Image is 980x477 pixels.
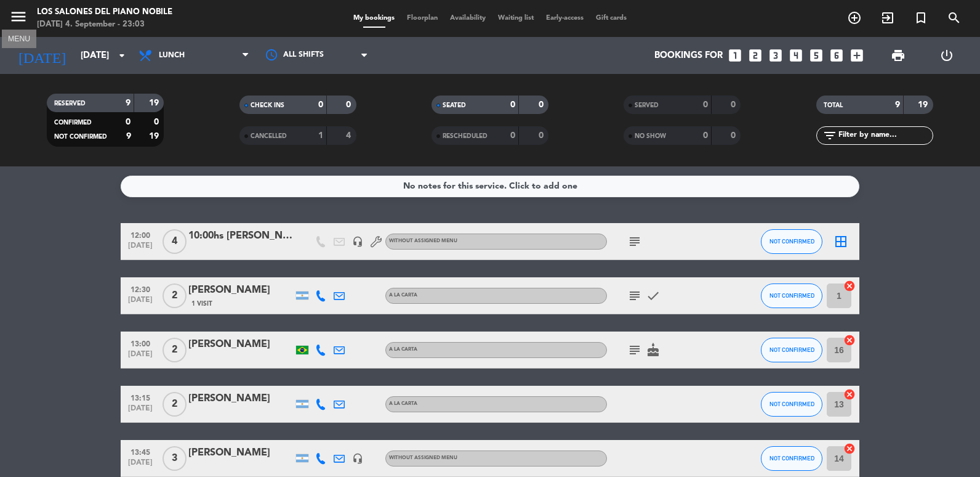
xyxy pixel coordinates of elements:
i: headset_mic [352,453,363,464]
span: RESCHEDULED [443,133,488,139]
span: 2 [163,283,187,308]
i: add_box [849,47,865,63]
span: [DATE] [125,242,156,256]
button: NOT CONFIRMED [761,283,822,308]
span: 3 [163,446,187,471]
i: check [646,288,661,303]
span: 1 Visit [191,299,212,309]
span: Early-access [540,15,590,22]
span: 4 [163,229,187,254]
strong: 0 [539,131,546,140]
i: filter_list [822,128,837,143]
i: exit_to_app [880,10,895,25]
i: turned_in_not [914,10,928,25]
div: [DATE] 4. September - 23:03 [37,18,172,31]
i: looks_one [727,47,743,63]
div: [PERSON_NAME] [188,445,293,461]
i: cancel [843,280,856,292]
span: [DATE] [125,459,156,473]
span: Lunch [159,51,185,60]
strong: 9 [126,132,131,141]
i: looks_two [747,47,763,63]
div: [PERSON_NAME] [188,391,293,407]
strong: 19 [918,100,930,109]
button: NOT CONFIRMED [761,446,822,471]
span: Bookings for [654,51,723,61]
span: NOT CONFIRMED [769,455,814,462]
div: [PERSON_NAME] [188,282,293,298]
span: [DATE] [125,404,156,418]
span: Availability [444,15,492,22]
button: NOT CONFIRMED [761,338,822,362]
strong: 0 [126,118,131,126]
span: 13:00 [125,336,156,350]
div: MENU [2,33,36,44]
strong: 19 [149,99,161,107]
span: 2 [163,392,187,417]
strong: 9 [895,100,900,109]
i: looks_6 [829,47,845,63]
span: NOT CONFIRMED [769,401,814,407]
i: border_all [833,234,848,249]
strong: 0 [703,131,708,140]
span: 13:45 [125,444,156,459]
i: subject [627,343,642,357]
span: A LA CARTA [389,347,417,352]
span: NOT CONFIRMED [54,134,107,140]
strong: 4 [346,131,353,140]
button: NOT CONFIRMED [761,229,822,254]
strong: 0 [731,100,738,109]
div: 10:00hs [PERSON_NAME] [188,228,293,244]
div: No notes for this service. Click to add one [403,179,577,194]
strong: 0 [510,100,515,109]
span: CANCELLED [251,133,287,139]
span: Gift cards [590,15,633,22]
span: SEATED [443,102,466,108]
div: Los Salones del Piano Nobile [37,6,172,18]
button: NOT CONFIRMED [761,392,822,417]
i: looks_3 [768,47,784,63]
strong: 1 [318,131,323,140]
span: 12:30 [125,282,156,296]
span: NOT CONFIRMED [769,292,814,299]
i: arrow_drop_down [114,48,129,63]
input: Filter by name... [837,129,933,142]
div: [PERSON_NAME] [188,336,293,353]
span: [DATE] [125,350,156,364]
strong: 0 [731,131,738,140]
strong: 0 [703,100,708,109]
span: print [891,48,906,63]
span: Without assigned menu [389,455,457,460]
span: CHECK INS [251,102,284,108]
span: NOT CONFIRMED [769,346,814,353]
span: Without assigned menu [389,238,457,243]
strong: 19 [149,132,161,141]
span: 13:15 [125,390,156,404]
i: cancel [843,442,856,455]
span: A LA CARTA [389,401,417,406]
i: cake [646,343,661,357]
i: cancel [843,388,856,401]
strong: 0 [346,100,353,109]
strong: 0 [318,100,323,109]
i: menu [9,7,28,26]
span: Floorplan [401,15,444,22]
button: menu [9,7,28,30]
span: [DATE] [125,296,156,310]
i: [DATE] [9,42,74,69]
div: LOG OUT [922,37,971,74]
i: looks_5 [808,47,824,63]
strong: 9 [126,99,131,107]
span: My bookings [347,15,401,22]
i: subject [627,234,642,249]
i: headset_mic [352,236,363,247]
span: 2 [163,338,187,362]
span: Waiting list [492,15,540,22]
i: power_settings_new [939,48,954,63]
span: TOTAL [824,102,843,108]
span: RESERVED [54,100,86,107]
span: NO SHOW [635,133,666,139]
strong: 0 [510,131,515,140]
i: cancel [843,334,856,346]
i: subject [627,288,642,303]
